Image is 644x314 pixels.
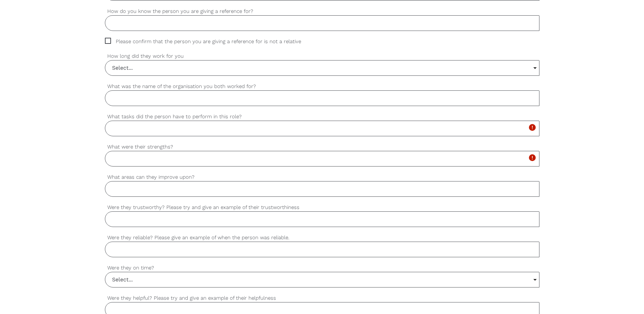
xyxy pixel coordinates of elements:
label: What areas can they improve upon? [105,173,539,181]
label: Were they reliable? Please give an example of when the person was reliable. [105,234,539,242]
label: How do you know the person you are giving a reference for? [105,7,539,15]
i: error [528,123,536,132]
label: What was the name of the organisation you both worked for? [105,83,539,90]
i: error [528,154,536,162]
label: How long did they work for you [105,52,539,60]
label: Were they helpful? Please try and give an example of their helpfulness [105,294,539,302]
label: Were they on time? [105,264,539,272]
label: Were they trustworthy? Please try and give an example of their trustworthiness [105,204,539,211]
label: What tasks did the person have to perform in this role? [105,113,539,121]
span: Please confirm that the person you are giving a reference for is not a relative [105,38,314,46]
label: What were their strengths? [105,143,539,151]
